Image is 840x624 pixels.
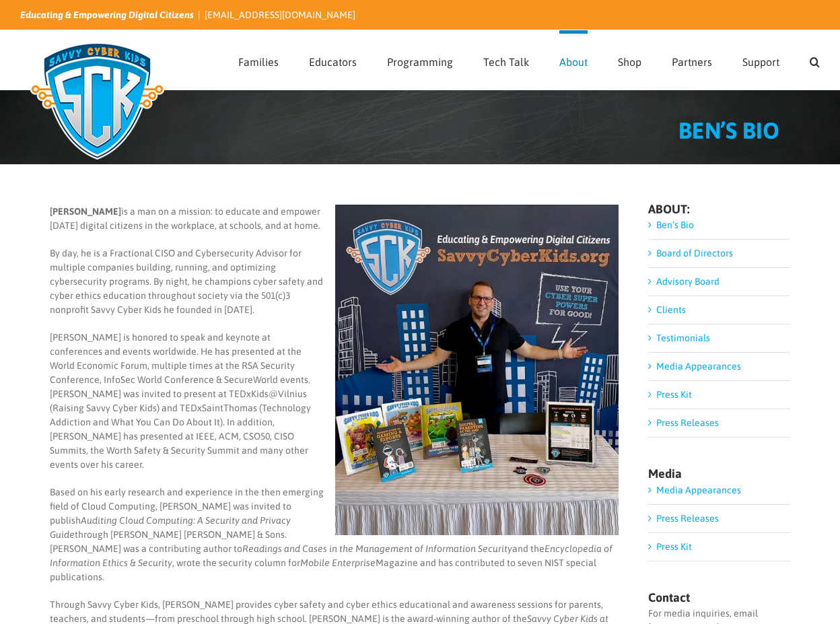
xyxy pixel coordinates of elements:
[618,30,641,90] a: Shop
[678,117,779,143] span: BEN’S BIO
[242,543,512,554] i: Readings and Cases in the Management of Information Security
[50,515,291,540] i: Auditing Cloud Computing: A Security and Privacy Guide
[742,30,779,90] a: Support
[483,30,529,90] a: Tech Talk
[656,361,741,372] a: Media Appearances
[300,557,376,568] i: Mobile Enterprise
[648,203,790,215] h4: ABOUT:
[656,541,692,552] a: Press Kit
[50,206,121,217] b: [PERSON_NAME]
[742,57,779,67] span: Support
[387,57,453,67] span: Programming
[656,485,741,495] a: Media Appearances
[50,485,619,584] p: Based on his early research and experience in the then emerging field of Cloud Computing, [PERSON...
[618,57,641,67] span: Shop
[205,9,355,20] a: [EMAIL_ADDRESS][DOMAIN_NAME]
[50,205,619,233] p: is a man on a mission: to educate and empower [DATE] digital citizens in the workplace, at school...
[238,57,279,67] span: Families
[656,513,719,524] a: Press Releases
[672,57,712,67] span: Partners
[656,276,720,287] a: Advisory Board
[656,417,719,428] a: Press Releases
[656,389,692,400] a: Press Kit
[656,333,710,343] a: Testimonials
[50,248,323,315] span: By day, he is a Fractional CISO and Cybersecurity Advisor for multiple companies building, runnin...
[559,30,588,90] a: About
[656,304,686,315] a: Clients
[238,30,820,90] nav: Main Menu
[309,30,357,90] a: Educators
[656,219,694,230] a: Ben’s Bio
[810,30,820,90] a: Search
[50,331,619,472] p: [PERSON_NAME] is honored to speak and keynote at conferences and events worldwide. He has present...
[20,34,174,168] img: Savvy Cyber Kids Logo
[387,30,453,90] a: Programming
[648,592,790,604] h4: Contact
[672,30,712,90] a: Partners
[20,9,194,20] i: Educating & Empowering Digital Citizens
[483,57,529,67] span: Tech Talk
[559,57,588,67] span: About
[50,543,612,568] i: Encyclopedia of Information Ethics & Security
[238,30,279,90] a: Families
[309,57,357,67] span: Educators
[656,248,733,258] a: Board of Directors
[648,468,790,480] h4: Media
